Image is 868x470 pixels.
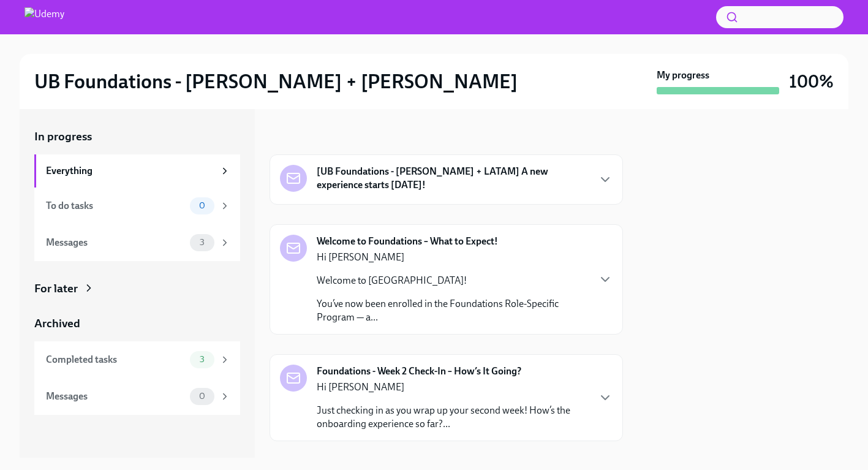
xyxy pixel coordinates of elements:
span: 3 [192,238,212,247]
a: Archived [34,316,240,332]
a: Messages0 [34,378,240,415]
strong: [UB Foundations - [PERSON_NAME] + LATAM] A new experience starts [DATE]! [317,165,588,192]
a: For later [34,281,240,297]
span: 0 [192,201,213,210]
a: Everything [34,154,240,188]
p: Welcome to [GEOGRAPHIC_DATA]! [317,274,588,287]
p: Hi [PERSON_NAME] [317,381,588,394]
div: For later [34,281,78,297]
strong: Foundations - Week 2 Check-In – How’s It Going? [317,365,521,378]
div: Completed tasks [46,353,185,366]
a: To do tasks0 [34,188,240,224]
div: Messages [46,236,185,249]
div: Messages [46,390,185,403]
span: 3 [192,355,212,364]
p: Hi [PERSON_NAME] [317,251,588,264]
a: Messages3 [34,224,240,261]
strong: My progress [657,69,709,82]
p: Just checking in as you wrap up your second week! How’s the onboarding experience so far?... [317,404,588,431]
div: Everything [46,164,214,178]
strong: Welcome to Foundations – What to Expect! [317,235,498,248]
span: 0 [192,392,213,401]
div: To do tasks [46,199,185,213]
div: In progress [270,129,327,145]
h2: UB Foundations - [PERSON_NAME] + [PERSON_NAME] [34,69,518,94]
a: Completed tasks3 [34,341,240,378]
p: You’ve now been enrolled in the Foundations Role-Specific Program — a... [317,297,588,324]
h3: 100% [789,70,834,93]
img: Udemy [25,7,64,27]
a: In progress [34,129,240,145]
